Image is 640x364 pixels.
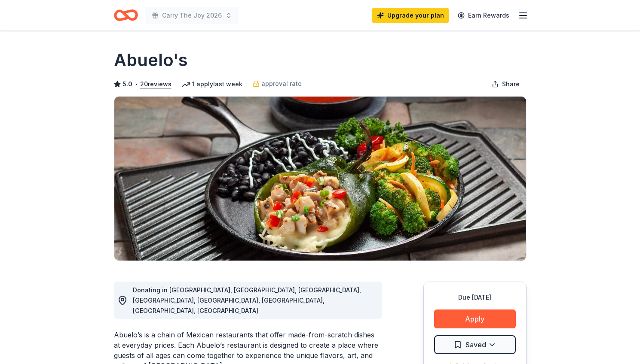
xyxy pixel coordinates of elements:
div: Due [DATE] [434,292,516,303]
button: Apply [434,309,516,328]
div: 1 apply last week [182,79,242,89]
a: Home [114,5,138,25]
a: Upgrade your plan [372,8,449,23]
span: Carry The Joy 2026 [162,10,222,21]
img: Image for Abuelo's [114,97,526,261]
button: Saved [434,335,516,354]
span: approval rate [261,79,302,89]
a: approval rate [253,79,302,89]
button: Carry The Joy 2026 [145,7,239,24]
span: • [135,81,138,88]
span: Donating in [GEOGRAPHIC_DATA], [GEOGRAPHIC_DATA], [GEOGRAPHIC_DATA], [GEOGRAPHIC_DATA], [GEOGRAPH... [133,286,361,314]
button: 20reviews [140,79,171,89]
h1: Abuelo's [114,48,188,72]
a: Earn Rewards [453,8,514,23]
span: Share [502,79,520,89]
span: Saved [465,339,486,350]
button: Share [485,76,527,93]
span: 5.0 [122,79,132,89]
